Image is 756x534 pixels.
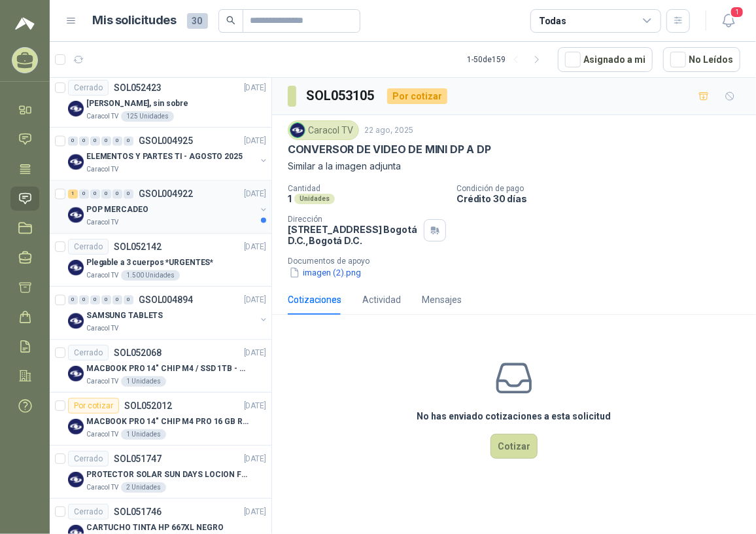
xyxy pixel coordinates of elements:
[717,9,740,33] button: 1
[307,86,377,106] h3: SOL053105
[244,294,266,306] p: [DATE]
[68,292,269,334] a: 0 0 0 0 0 0 GSOL004894[DATE] Company LogoSAMSUNG TABLETSCaracol TV
[121,111,174,122] div: 125 Unidades
[68,260,84,276] img: Company Logo
[90,295,100,304] div: 0
[364,124,413,137] p: 22 ago, 2025
[68,189,78,198] div: 1
[730,6,744,18] span: 1
[244,188,266,200] p: [DATE]
[124,136,133,145] div: 0
[288,159,740,173] p: Similar a la imagen adjunta
[68,295,78,304] div: 0
[50,446,271,499] a: CerradoSOL051747[DATE] Company LogoPROTECTOR SOLAR SUN DAYS LOCION FPS 50 CAJA X 24 UNCaracol TV2...
[244,135,266,147] p: [DATE]
[288,143,491,156] p: CONVERSOR DE VIDEO DE MINI DP A DP
[121,376,166,387] div: 1 Unidades
[79,136,89,145] div: 0
[124,189,133,198] div: 0
[288,193,292,204] p: 1
[467,49,547,70] div: 1 - 50 de 159
[121,482,166,493] div: 2 Unidades
[187,13,208,29] span: 30
[112,136,122,145] div: 0
[139,295,193,304] p: GSOL004894
[68,419,84,435] img: Company Logo
[68,366,84,382] img: Company Logo
[490,434,538,459] button: Cotizar
[244,241,266,253] p: [DATE]
[288,215,419,224] p: Dirección
[139,136,193,145] p: GSOL004925
[114,507,162,516] p: SOL051746
[226,16,235,25] span: search
[114,454,162,463] p: SOL051747
[114,242,162,251] p: SOL052142
[294,194,335,204] div: Unidades
[86,429,118,440] p: Caracol TV
[86,270,118,281] p: Caracol TV
[68,207,84,222] img: Company Logo
[68,154,84,169] img: Company Logo
[86,204,148,216] p: POP MERCADEO
[422,293,462,307] div: Mensajes
[50,75,271,128] a: CerradoSOL052423[DATE] Company Logo[PERSON_NAME], sin sobreCaracol TV125 Unidades
[86,469,249,481] p: PROTECTOR SOLAR SUN DAYS LOCION FPS 50 CAJA X 24 UN
[86,482,118,493] p: Caracol TV
[68,239,109,255] div: Cerrado
[124,295,133,304] div: 0
[93,11,177,30] h1: Mis solicitudes
[15,16,35,31] img: Logo peakr
[86,376,118,387] p: Caracol TV
[456,184,751,193] p: Condición de pago
[86,164,118,175] p: Caracol TV
[86,363,249,375] p: MACBOOK PRO 14" CHIP M4 / SSD 1TB - 24 GB RAM
[244,82,266,94] p: [DATE]
[68,472,84,488] img: Company Logo
[68,504,109,520] div: Cerrado
[290,123,305,137] img: Company Logo
[101,136,111,145] div: 0
[86,257,213,269] p: Plegable a 3 cuerpos *URGENTES*
[68,451,109,467] div: Cerrado
[86,416,249,428] p: MACBOOK PRO 14" CHIP M4 PRO 16 GB RAM 1TB
[50,234,271,287] a: CerradoSOL052142[DATE] Company LogoPlegable a 3 cuerpos *URGENTES*Caracol TV1.500 Unidades
[121,270,180,281] div: 1.500 Unidades
[68,186,269,228] a: 1 0 0 0 0 0 GSOL004922[DATE] Company LogoPOP MERCADEOCaracol TV
[68,133,269,175] a: 0 0 0 0 0 0 GSOL004925[DATE] Company LogoELEMENTOS Y PARTES TI - AGOSTO 2025Caracol TV
[79,295,89,304] div: 0
[86,323,118,334] p: Caracol TV
[288,257,751,266] p: Documentos de apoyo
[86,98,188,110] p: [PERSON_NAME], sin sobre
[288,224,419,246] p: [STREET_ADDRESS] Bogotá D.C. , Bogotá D.C.
[68,345,109,361] div: Cerrado
[68,398,119,414] div: Por cotizar
[90,136,100,145] div: 0
[417,409,611,423] h3: No has enviado cotizaciones a esta solicitud
[68,313,84,329] img: Company Logo
[288,293,341,307] div: Cotizaciones
[68,80,109,96] div: Cerrado
[663,47,740,72] button: No Leídos
[50,393,271,446] a: Por cotizarSOL052012[DATE] Company LogoMACBOOK PRO 14" CHIP M4 PRO 16 GB RAM 1TBCaracol TV1 Unidades
[50,340,271,393] a: CerradoSOL052068[DATE] Company LogoMACBOOK PRO 14" CHIP M4 / SSD 1TB - 24 GB RAMCaracol TV1 Unidades
[244,453,266,465] p: [DATE]
[244,506,266,518] p: [DATE]
[86,217,118,228] p: Caracol TV
[90,189,100,198] div: 0
[79,189,89,198] div: 0
[124,401,172,410] p: SOL052012
[101,189,111,198] div: 0
[288,184,446,193] p: Cantidad
[86,151,243,163] p: ELEMENTOS Y PARTES TI - AGOSTO 2025
[244,400,266,412] p: [DATE]
[86,310,163,322] p: SAMSUNG TABLETS
[456,193,751,204] p: Crédito 30 días
[114,348,162,357] p: SOL052068
[288,120,359,140] div: Caracol TV
[539,14,566,28] div: Todas
[112,189,122,198] div: 0
[387,88,447,104] div: Por cotizar
[68,101,84,116] img: Company Logo
[558,47,653,72] button: Asignado a mi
